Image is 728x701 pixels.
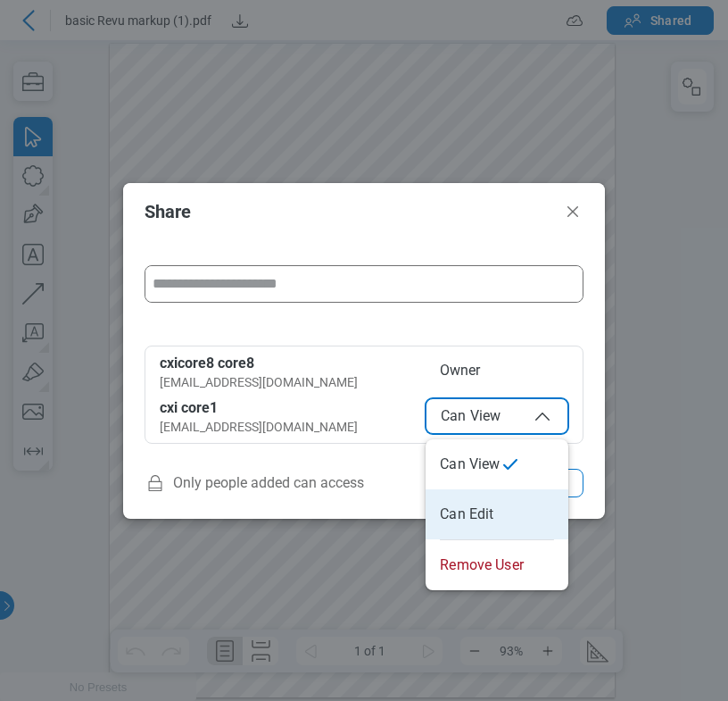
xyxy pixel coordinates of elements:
span: Remove User [440,555,524,575]
div: [EMAIL_ADDRESS][DOMAIN_NAME] [160,418,418,436]
div: [EMAIL_ADDRESS][DOMAIN_NAME] [160,373,418,391]
div: cxicore8 core8 [160,354,418,373]
li: Can View [426,439,568,489]
button: Close [562,201,583,222]
ul: Can View [426,439,568,590]
button: Can View [426,398,568,434]
li: Can Edit [426,489,568,539]
h2: Share [145,202,555,221]
form: form [145,265,583,324]
span: Can View [441,405,553,427]
div: cxi core1 [160,398,392,418]
span: Owner [426,354,568,391]
span: Only people added can access [145,469,364,497]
